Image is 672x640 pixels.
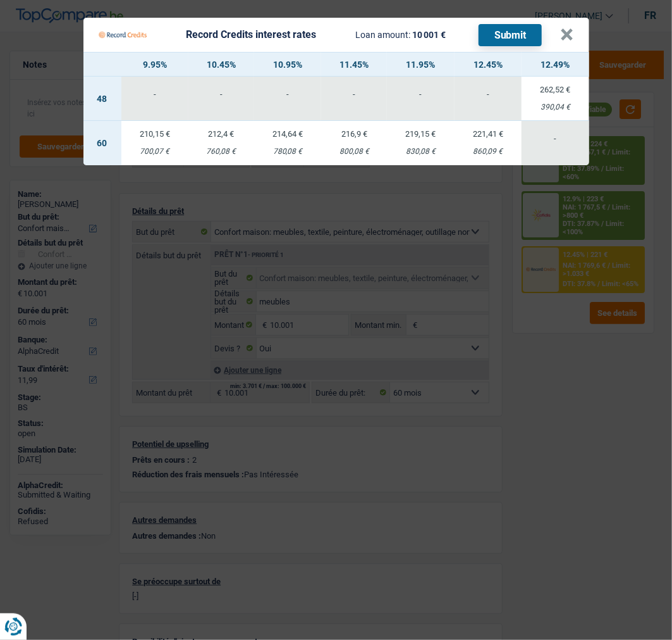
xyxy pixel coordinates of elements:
div: 214,64 € [254,130,321,138]
th: 10.95% [254,53,321,77]
button: Submit [479,24,542,46]
img: Record Credits [99,23,147,47]
td: 60 [83,121,121,165]
div: - [387,90,454,98]
div: 760,08 € [188,147,254,156]
th: 12.49% [522,53,589,77]
div: 262,52 € [522,85,589,94]
div: - [254,90,321,98]
div: 800,08 € [321,147,387,156]
div: 216,9 € [321,130,387,138]
div: - [455,90,522,98]
div: 212,4 € [188,130,254,138]
td: 48 [83,77,121,121]
div: 830,08 € [387,147,454,156]
span: 10 001 € [412,30,446,40]
div: 780,08 € [254,147,321,156]
div: 860,09 € [455,147,522,156]
div: 219,15 € [387,130,454,138]
span: Loan amount: [355,30,410,40]
th: 10.45% [188,53,254,77]
th: 12.45% [455,53,522,77]
div: 221,41 € [455,130,522,138]
div: - [522,134,589,142]
th: 11.45% [321,53,387,77]
button: × [561,28,574,41]
th: 11.95% [387,53,454,77]
div: - [188,90,254,98]
div: - [321,90,387,98]
div: 700,07 € [121,147,188,156]
div: 210,15 € [121,130,188,138]
div: - [121,90,188,98]
div: Record Credits interest rates [186,30,316,40]
th: 9.95% [121,53,188,77]
div: 390,04 € [522,103,589,111]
